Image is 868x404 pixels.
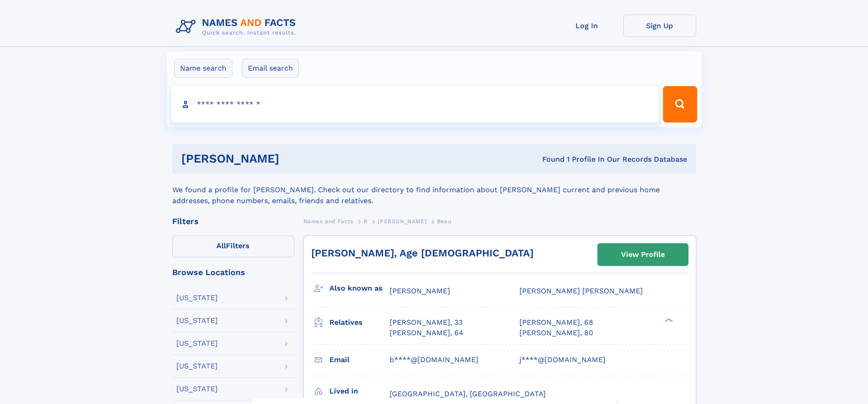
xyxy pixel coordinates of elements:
span: [PERSON_NAME] [378,218,426,225]
span: [PERSON_NAME] [PERSON_NAME] [519,286,643,295]
div: [US_STATE] [176,363,218,370]
h3: Relatives [329,315,390,330]
a: [PERSON_NAME] [378,215,426,227]
div: Found 1 Profile In Our Records Database [411,154,687,164]
a: [PERSON_NAME], 80 [519,328,593,338]
div: [US_STATE] [176,294,218,302]
a: Names and Facts [303,215,354,227]
a: [PERSON_NAME], 33 [390,317,462,327]
a: View Profile [598,244,688,266]
div: We found a profile for [PERSON_NAME]. Check out our directory to find information about [PERSON_N... [172,174,696,206]
a: [PERSON_NAME], 64 [390,328,463,338]
a: [PERSON_NAME], Age [DEMOGRAPHIC_DATA] [311,247,534,259]
a: R [364,215,368,227]
a: Log In [550,15,623,37]
div: Browse Locations [172,268,294,276]
div: ❯ [663,317,673,323]
h3: Email [329,352,390,368]
button: Search Button [663,86,697,123]
div: [US_STATE] [176,340,218,347]
label: Name search [174,59,232,78]
input: search input [171,86,659,123]
div: [US_STATE] [176,385,218,393]
a: Sign Up [623,15,696,37]
h3: Lived in [329,384,390,399]
h3: Also known as [329,281,390,296]
a: [PERSON_NAME], 68 [519,317,593,327]
div: View Profile [621,244,665,265]
span: R [364,218,368,225]
img: Logo Names and Facts [172,15,303,39]
div: Filters [172,217,294,225]
span: [GEOGRAPHIC_DATA], [GEOGRAPHIC_DATA] [390,389,546,398]
span: All [216,241,226,250]
div: [US_STATE] [176,317,218,324]
span: [PERSON_NAME] [390,286,450,295]
span: Beau [437,218,451,225]
label: Filters [172,235,294,257]
label: Email search [242,59,299,78]
h1: [PERSON_NAME] [181,153,411,164]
